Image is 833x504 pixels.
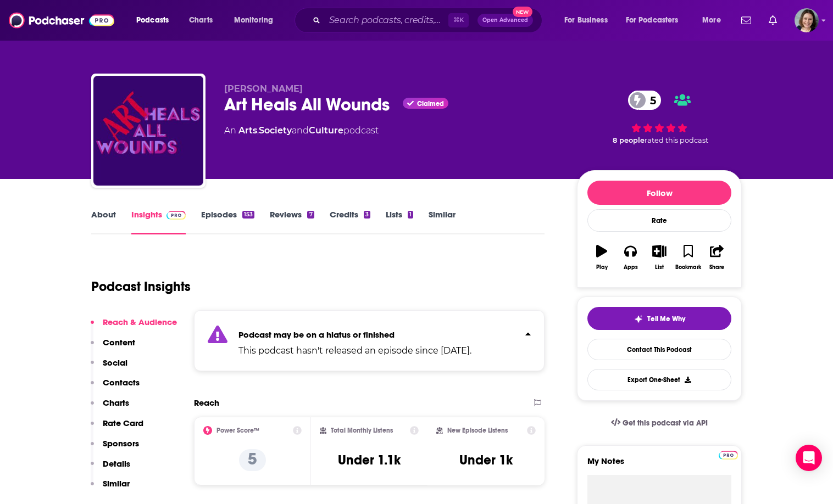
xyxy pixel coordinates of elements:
span: For Business [564,13,608,28]
div: 7 [307,211,314,219]
span: Get this podcast via API [623,418,708,428]
button: open menu [695,12,735,29]
span: ⌘ K [448,13,469,27]
span: Monitoring [234,13,273,28]
a: Reviews7 [270,209,314,234]
input: Search podcasts, credits, & more... [325,12,448,29]
h2: Reach [194,397,219,408]
button: open menu [557,12,621,29]
a: Similar [429,209,456,234]
a: 5 [628,91,662,110]
p: Sponsors [103,438,139,449]
button: Show profile menu [795,8,819,32]
div: Rate [587,209,731,232]
div: 1 [408,211,413,219]
span: For Podcasters [626,13,679,28]
span: Open Advanced [482,18,528,23]
span: , [257,125,259,136]
p: Reach & Audience [103,317,177,327]
span: 5 [639,91,662,110]
span: Podcasts [136,13,169,28]
p: Contacts [103,377,140,388]
h2: Total Monthly Listens [331,427,393,434]
h3: Under 1k [459,452,513,468]
p: Details [103,458,130,469]
button: Bookmark [674,238,702,277]
div: Bookmark [675,264,701,271]
button: Play [587,238,616,277]
p: Similar [103,478,130,489]
div: Share [709,264,724,271]
button: Sponsors [91,438,139,458]
button: Export One-Sheet [587,369,731,390]
a: Pro website [719,449,738,460]
button: Share [703,238,731,277]
p: Charts [103,397,129,408]
span: Claimed [417,101,444,107]
a: Charts [182,12,219,29]
span: Charts [189,13,213,28]
button: Social [91,357,127,378]
span: Tell Me Why [647,315,685,323]
span: 8 people [613,136,645,144]
p: Rate Card [103,418,143,428]
button: tell me why sparkleTell Me Why [587,307,731,330]
label: My Notes [587,456,731,475]
div: Open Intercom Messenger [796,445,822,471]
a: Lists1 [386,209,413,234]
div: 3 [364,211,370,219]
img: Podchaser - Follow, Share and Rate Podcasts [9,10,114,31]
strong: Podcast may be on a hiatus or finished [238,329,395,340]
div: 153 [242,211,254,219]
h1: Podcast Insights [91,278,191,295]
span: and [292,125,309,136]
button: List [645,238,674,277]
span: New [513,7,532,17]
a: Show notifications dropdown [737,11,756,30]
div: Search podcasts, credits, & more... [305,8,553,33]
p: Content [103,337,135,348]
button: Charts [91,397,129,418]
button: Content [91,337,135,357]
a: Get this podcast via API [602,410,717,436]
button: Contacts [91,377,140,397]
div: List [655,264,664,271]
div: Apps [624,264,638,271]
h2: Power Score™ [216,427,259,434]
p: Social [103,357,127,368]
p: This podcast hasn't released an episode since [DATE]. [238,344,471,357]
button: Reach & Audience [91,317,177,337]
section: Click to expand status details [194,310,545,371]
span: Logged in as micglogovac [795,8,819,32]
img: Podchaser Pro [719,451,738,460]
a: About [91,209,116,234]
img: tell me why sparkle [634,315,643,323]
a: Show notifications dropdown [764,11,781,30]
a: Episodes153 [201,209,254,234]
a: Culture [309,125,343,136]
span: More [702,13,721,28]
button: Open AdvancedNew [477,14,533,27]
a: Contact This Podcast [587,339,731,360]
img: Art Heals All Wounds [93,76,203,186]
button: open menu [619,12,695,29]
p: 5 [239,449,266,471]
a: Arts [238,125,257,136]
a: InsightsPodchaser Pro [131,209,186,234]
span: [PERSON_NAME] [224,83,303,94]
a: Credits3 [330,209,370,234]
button: Similar [91,478,130,499]
h3: Under 1.1k [338,452,401,468]
button: Apps [616,238,645,277]
h2: New Episode Listens [447,427,508,434]
a: Society [259,125,292,136]
div: 5 8 peoplerated this podcast [577,83,742,152]
img: User Profile [795,8,819,32]
span: rated this podcast [645,136,708,144]
button: open menu [129,12,183,29]
div: Play [596,264,608,271]
button: open menu [226,12,287,29]
div: An podcast [224,124,379,137]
